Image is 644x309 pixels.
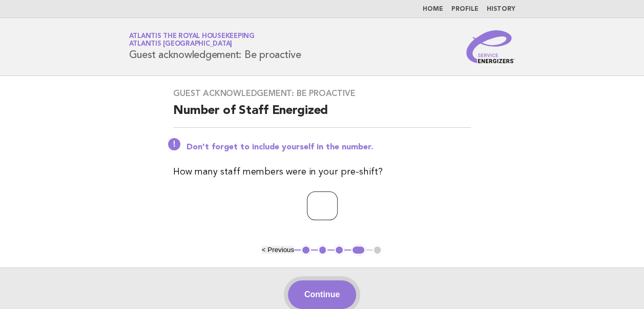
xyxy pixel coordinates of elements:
span: Atlantis [GEOGRAPHIC_DATA] [129,41,233,48]
button: 1 [301,245,311,255]
a: History [487,6,515,12]
p: How many staff members were in your pre-shift? [173,165,471,179]
a: Home [423,6,443,12]
img: Service Energizers [466,30,515,63]
button: 3 [334,245,344,255]
h2: Number of Staff Energized [173,103,471,128]
button: 4 [351,245,366,255]
a: Profile [451,6,479,12]
button: < Previous [262,246,294,254]
h3: Guest acknowledgement: Be proactive [173,88,471,99]
button: Continue [288,280,356,309]
h1: Guest acknowledgement: Be proactive [129,33,301,60]
a: Atlantis the Royal HousekeepingAtlantis [GEOGRAPHIC_DATA] [129,33,255,47]
p: Don't forget to include yourself in the number. [186,142,471,152]
button: 2 [318,245,328,255]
